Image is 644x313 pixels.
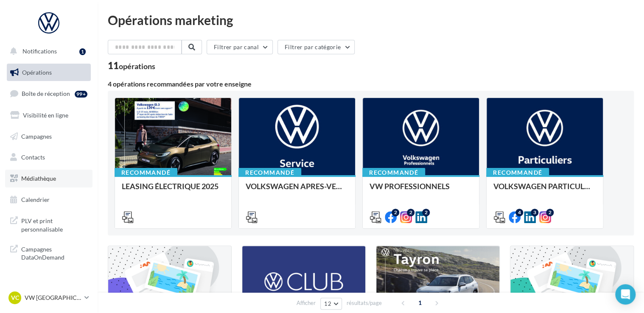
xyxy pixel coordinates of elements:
[119,62,155,70] div: opérations
[362,168,425,177] div: Recommandé
[277,40,355,54] button: Filtrer par catégorie
[115,168,177,177] div: Recommandé
[21,154,45,161] span: Contacts
[22,48,57,55] span: Notifications
[21,243,87,262] span: Campagnes DataOnDemand
[324,300,331,307] span: 12
[5,191,92,209] a: Calendrier
[23,112,68,119] span: Visibilité en ligne
[486,168,549,177] div: Recommandé
[5,170,92,187] a: Médiathèque
[392,209,399,216] div: 2
[546,209,554,216] div: 2
[5,128,92,145] a: Campagnes
[238,168,301,177] div: Recommandé
[22,69,52,76] span: Opérations
[5,106,92,124] a: Visibilité en ligne
[246,182,348,199] div: VOLKSWAGEN APRES-VENTE
[5,148,92,166] a: Contacts
[22,90,70,97] span: Boîte de réception
[108,14,634,26] div: Opérations marketing
[122,182,224,199] div: LEASING ÉLECTRIQUE 2025
[108,61,155,70] div: 11
[531,209,538,216] div: 3
[207,40,273,54] button: Filtrer par canal
[5,84,92,103] a: Boîte de réception99+
[5,64,92,81] a: Opérations
[25,293,81,302] p: VW [GEOGRAPHIC_DATA]
[21,196,50,203] span: Calendrier
[5,240,92,265] a: Campagnes DataOnDemand
[407,209,414,216] div: 2
[21,215,87,233] span: PLV et print personnalisable
[347,299,382,307] span: résultats/page
[21,132,52,140] span: Campagnes
[21,175,56,182] span: Médiathèque
[413,296,427,310] span: 1
[108,81,634,87] div: 4 opérations recommandées par votre enseigne
[11,293,19,302] span: VC
[5,42,89,60] button: Notifications 1
[493,182,596,199] div: VOLKSWAGEN PARTICULIER
[75,91,87,98] div: 99+
[297,299,316,307] span: Afficher
[515,209,523,216] div: 4
[422,209,430,216] div: 2
[79,48,86,55] div: 1
[615,284,636,305] div: Open Intercom Messenger
[320,298,342,310] button: 12
[7,290,91,306] a: VC VW [GEOGRAPHIC_DATA]
[370,182,472,199] div: VW PROFESSIONNELS
[5,212,92,237] a: PLV et print personnalisable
